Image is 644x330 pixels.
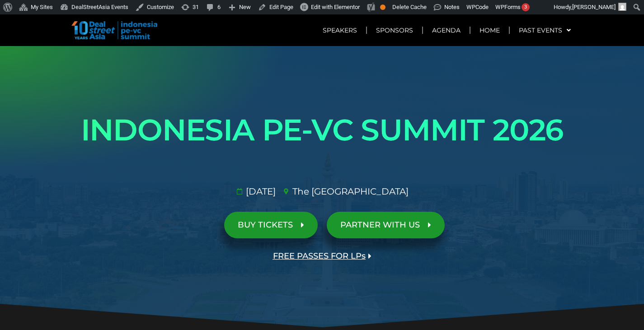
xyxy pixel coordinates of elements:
span: FREE PASSES FOR LPs [273,252,366,260]
span: BUY TICKETS [238,221,293,229]
h1: INDONESIA PE-VC SUMMIT 2026 [69,105,575,155]
a: Past Events [510,20,580,41]
a: FREE PASSES FOR LPs [259,243,385,270]
a: Home [470,20,509,41]
span: The [GEOGRAPHIC_DATA]​ [290,185,409,198]
span: Edit with Elementor [311,4,360,10]
span: PARTNER WITH US [340,221,420,229]
a: PARTNER WITH US [327,212,445,238]
div: OK [380,5,385,10]
a: Agenda [423,20,470,41]
span: [DATE]​ [244,185,276,198]
a: BUY TICKETS [224,212,318,238]
div: 3 [522,3,530,11]
a: Sponsors [367,20,422,41]
span: [PERSON_NAME] [572,4,616,10]
a: Speakers [314,20,366,41]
